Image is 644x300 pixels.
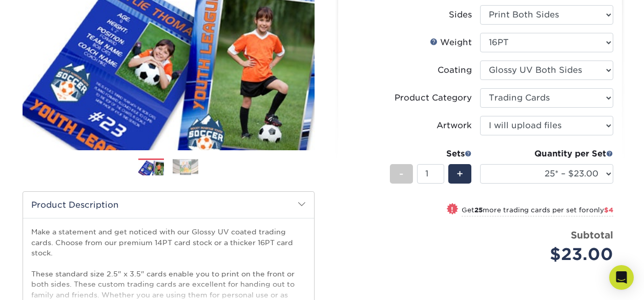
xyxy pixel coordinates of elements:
[480,148,613,160] div: Quantity per Set
[488,242,613,267] div: $23.00
[23,192,314,218] h2: Product Description
[399,166,404,182] span: -
[571,229,613,241] strong: Subtotal
[430,36,472,49] div: Weight
[438,64,472,76] div: Coating
[394,92,472,104] div: Product Category
[609,265,634,290] div: Open Intercom Messenger
[449,9,472,21] div: Sides
[3,269,87,296] iframe: Google Customer Reviews
[451,204,453,215] span: !
[589,206,613,214] span: only
[604,206,613,214] span: $4
[456,166,463,182] span: +
[437,119,472,132] div: Artwork
[474,206,483,214] strong: 25
[138,159,164,177] img: Trading Cards 01
[390,148,472,160] div: Sets
[462,206,613,216] small: Get more trading cards per set for
[173,159,198,175] img: Trading Cards 02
